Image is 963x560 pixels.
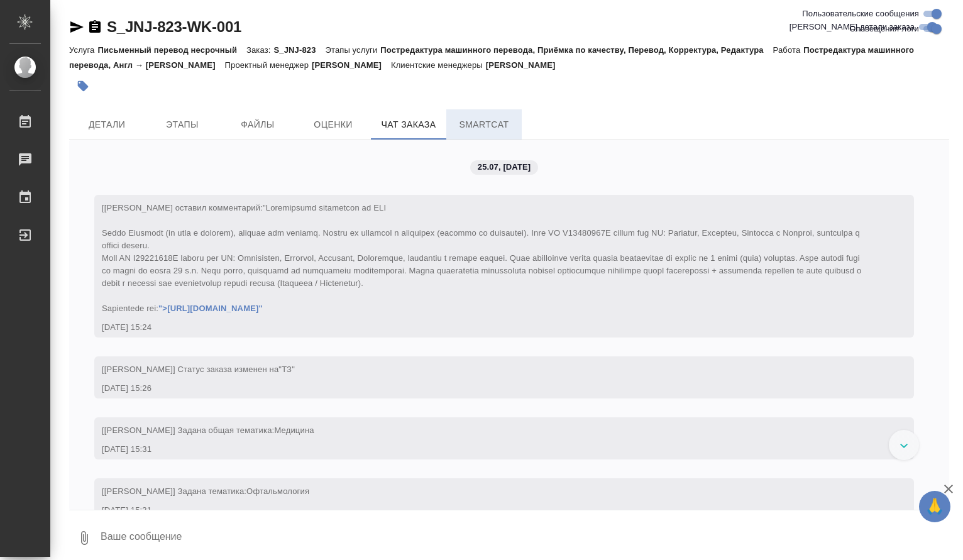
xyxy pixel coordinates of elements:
p: [PERSON_NAME] [486,60,565,70]
span: [[PERSON_NAME]] Задана тематика: [102,486,309,496]
p: Проектный менеджер [225,60,312,70]
div: [DATE] 15:31 [102,443,870,456]
div: [DATE] 15:24 [102,321,870,334]
span: Медицина [274,425,314,435]
span: Чат заказа [378,117,439,133]
button: Скопировать ссылку [87,19,102,35]
button: 🙏 [919,491,950,522]
p: Заказ: [246,45,273,55]
span: Детали [77,117,137,133]
a: ">[URL][DOMAIN_NAME]" [158,304,263,313]
span: Этапы [152,117,212,133]
button: Скопировать ссылку для ЯМессенджера [69,19,84,35]
span: "ТЗ" [278,365,295,374]
span: SmartCat [454,117,514,133]
span: [[PERSON_NAME]] Задана общая тематика: [102,425,314,435]
span: Офтальмология [246,486,309,496]
a: S_JNJ-823-WK-001 [107,18,241,35]
p: Письменный перевод несрочный [97,45,246,55]
span: Файлы [228,117,288,133]
p: S_JNJ-823 [273,45,325,55]
p: Клиентские менеджеры [391,60,486,70]
p: Постредактура машинного перевода, Приёмка по качеству, Перевод, Корректура, Редактура [380,45,773,55]
span: [[PERSON_NAME] оставил комментарий: [102,203,864,313]
span: 🙏 [924,493,945,520]
span: Оценки [303,117,363,133]
p: Услуга [69,45,97,55]
span: [PERSON_NAME] детали заказа [790,21,915,33]
span: Оповещения-логи [849,23,919,35]
p: 25.07, [DATE] [478,161,531,173]
button: Добавить тэг [69,72,97,100]
p: Этапы услуги [326,45,381,55]
p: Работа [773,45,804,55]
span: "Loremipsumd sitametcon ad ELI Seddo Eiusmodt (in utla e dolorem), aliquae adm veniamq. Nostru ex... [102,203,864,313]
div: [DATE] 15:26 [102,382,870,395]
span: Пользовательские сообщения [802,8,919,20]
div: [DATE] 15:31 [102,504,870,517]
span: [[PERSON_NAME]] Статус заказа изменен на [102,365,295,374]
p: [PERSON_NAME] [312,60,391,70]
